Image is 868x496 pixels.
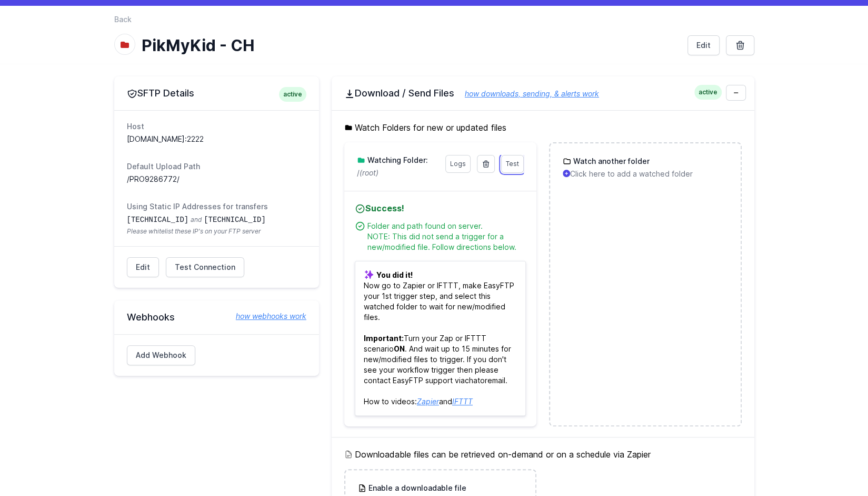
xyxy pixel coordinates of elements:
a: IFTTT [452,397,473,406]
dt: Default Upload Path [127,161,306,172]
a: email [487,376,505,385]
h2: SFTP Details [127,87,306,100]
h1: PikMyKid - CH [142,36,679,55]
dt: Host [127,121,306,132]
div: Folder and path found on server. NOTE: This did not send a trigger for a new/modified file. Follo... [367,221,526,252]
h3: Watching Folder: [365,155,428,166]
span: and [191,216,202,223]
a: chat [465,376,480,385]
p: Click here to add a watched folder [563,169,727,179]
i: (root) [360,168,378,177]
a: how webhooks work [225,311,306,322]
dd: /PRO9286772/ [127,174,306,184]
span: active [694,85,722,100]
b: ON [394,344,405,353]
a: how downloads, sending, & alerts work [454,89,599,98]
a: Logs [445,155,471,173]
h4: Success! [355,202,526,215]
h2: Download / Send Files [344,87,742,100]
dt: Using Static IP Addresses for transfers [127,201,306,212]
p: Now go to Zapier or IFTTT, make EasyFTP your 1st trigger step, and select this watched folder to ... [355,261,526,416]
a: Test [501,155,524,173]
a: Zapier [417,397,439,406]
code: [TECHNICAL_ID] [204,216,266,224]
h3: Enable a downloadable file [366,483,466,493]
h5: Downloadable files can be retrieved on-demand or on a schedule via Zapier [344,448,742,461]
span: Test [506,160,519,168]
b: You did it! [376,270,413,279]
span: Test Connection [175,262,235,273]
span: Please whitelist these IP's on your FTP server [127,227,306,236]
iframe: Drift Widget Chat Controller [815,443,855,483]
h2: Webhooks [127,311,306,324]
code: [TECHNICAL_ID] [127,216,189,224]
p: / [357,168,439,178]
a: Edit [687,35,720,55]
nav: Breadcrumb [114,14,754,31]
a: Test Connection [166,257,244,277]
a: Back [114,14,132,25]
span: active [279,87,306,102]
a: Add Webhook [127,345,195,365]
a: Edit [127,257,159,277]
b: Important: [364,334,404,343]
h5: Watch Folders for new or updated files [344,121,742,134]
dd: [DOMAIN_NAME]:2222 [127,134,306,144]
a: Watch another folder Click here to add a watched folder [550,143,740,192]
h3: Watch another folder [571,156,650,167]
